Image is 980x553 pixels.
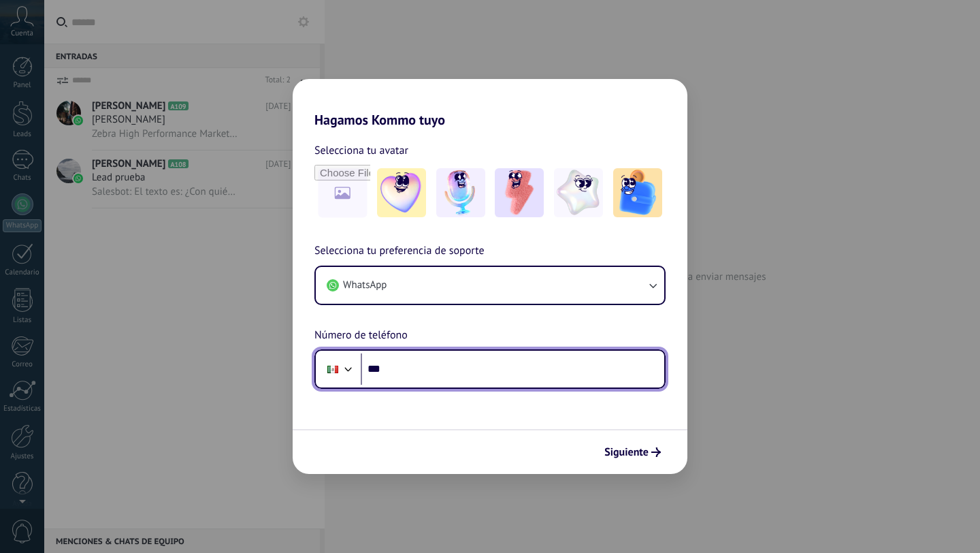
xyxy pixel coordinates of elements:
img: -5.jpeg [613,168,662,217]
img: -1.jpeg [377,168,426,217]
span: Siguiente [604,447,649,457]
button: WhatsApp [316,267,664,304]
h2: Hagamos Kommo tuyo [293,79,687,128]
img: -2.jpeg [436,168,485,217]
button: Siguiente [598,441,667,464]
span: WhatsApp [343,279,387,292]
div: Mexico: + 52 [320,355,346,383]
img: -3.jpeg [495,168,544,217]
span: Selecciona tu avatar [314,142,408,159]
img: -4.jpeg [554,168,603,217]
span: Selecciona tu preferencia de soporte [314,242,485,260]
span: Número de teléfono [314,327,408,345]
